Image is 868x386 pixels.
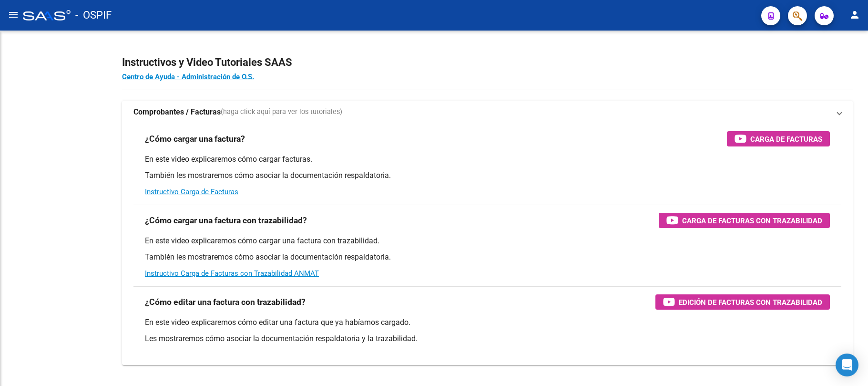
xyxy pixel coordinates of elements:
[145,317,830,328] p: En este video explicaremos cómo editar una factura que ya habíamos cargado.
[221,107,342,117] span: (haga click aquí para ver los tutoriales)
[122,53,853,72] h2: Instructivos y Video Tutoriales SAAS
[145,188,238,196] a: Instructivo Carga de Facturas
[145,154,830,165] p: En este video explicaremos cómo cargar facturas.
[682,215,822,227] span: Carga de Facturas con Trazabilidad
[122,101,853,124] mat-expansion-panel-header: Comprobantes / Facturas(haga click aquí para ver los tutoriales)
[122,73,254,81] a: Centro de Ayuda - Administración de O.S.
[655,294,830,310] button: Edición de Facturas con Trazabilidad
[145,132,245,146] h3: ¿Cómo cargar una factura?
[145,295,306,309] h3: ¿Cómo editar una factura con trazabilidad?
[122,124,853,365] div: Comprobantes / Facturas(haga click aquí para ver los tutoriales)
[145,252,830,262] p: También les mostraremos cómo asociar la documentación respaldatoria.
[849,9,860,21] mat-icon: person
[145,170,830,181] p: También les mostraremos cómo asociar la documentación respaldatoria.
[679,296,822,308] span: Edición de Facturas con Trazabilidad
[133,107,221,117] strong: Comprobantes / Facturas
[659,213,830,228] button: Carga de Facturas con Trazabilidad
[145,269,319,278] a: Instructivo Carga de Facturas con Trazabilidad ANMAT
[75,5,112,26] span: - OSPIF
[836,354,858,376] div: Open Intercom Messenger
[145,236,830,246] p: En este video explicaremos cómo cargar una factura con trazabilidad.
[727,131,830,146] button: Carga de Facturas
[8,9,19,21] mat-icon: menu
[145,214,307,227] h3: ¿Cómo cargar una factura con trazabilidad?
[750,133,822,145] span: Carga de Facturas
[145,334,830,344] p: Les mostraremos cómo asociar la documentación respaldatoria y la trazabilidad.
